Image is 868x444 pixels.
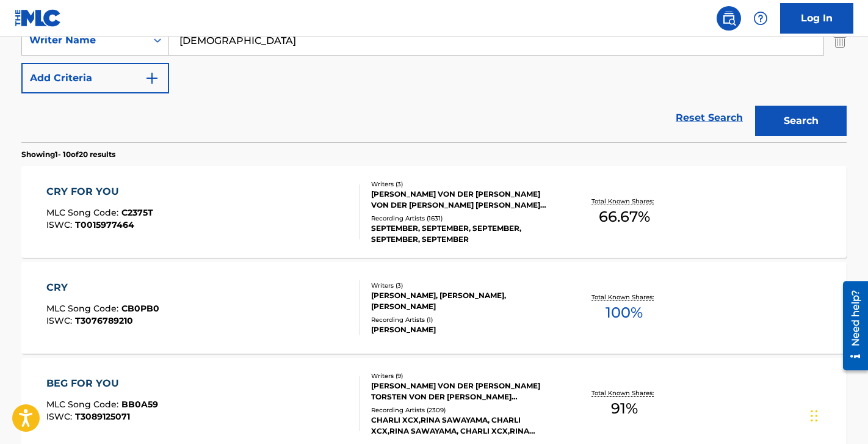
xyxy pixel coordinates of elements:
span: T3089125071 [75,411,130,422]
a: CRY FOR YOUMLC Song Code:C2375TISWC:T0015977464Writers (3)[PERSON_NAME] VON DER [PERSON_NAME] VON... [21,166,847,258]
span: 100 % [606,302,643,324]
span: 66.67 % [599,206,650,228]
p: Total Known Shares: [591,293,657,302]
p: Total Known Shares: [591,197,657,206]
span: MLC Song Code : [46,303,121,314]
iframe: Resource Center [834,276,868,374]
span: T0015977464 [75,219,134,230]
div: Recording Artists ( 2309 ) [371,406,555,415]
button: Search [755,106,847,136]
span: ISWC : [46,315,75,326]
span: C2375T [121,207,153,218]
span: BB0A59 [121,399,158,410]
a: Log In [780,3,853,34]
div: Recording Artists ( 1631 ) [371,214,555,223]
div: [PERSON_NAME] VON DER [PERSON_NAME] VON DER [PERSON_NAME] [PERSON_NAME] BHAGAVAN [371,189,555,211]
span: MLC Song Code : [46,399,121,410]
div: Recording Artists ( 1 ) [371,315,555,324]
p: Showing 1 - 10 of 20 results [21,149,115,160]
div: CRY [46,280,159,295]
div: Help [748,6,773,31]
div: [PERSON_NAME] [371,324,555,335]
span: T3076789210 [75,315,133,326]
div: Writers ( 3 ) [371,281,555,290]
a: CRYMLC Song Code:CB0PB0ISWC:T3076789210Writers (3)[PERSON_NAME], [PERSON_NAME], [PERSON_NAME]Reco... [21,262,847,354]
a: Public Search [717,6,741,31]
span: 91 % [611,398,638,420]
span: ISWC : [46,411,75,422]
span: ISWC : [46,219,75,230]
button: Add Criteria [21,63,169,93]
div: Drag [811,398,818,434]
span: MLC Song Code : [46,207,121,218]
a: Reset Search [670,104,749,131]
div: CRY FOR YOU [46,184,153,199]
div: BEG FOR YOU [46,376,158,391]
img: search [722,11,736,26]
span: CB0PB0 [121,303,159,314]
img: 9d2ae6d4665cec9f34b9.svg [145,71,159,86]
img: Delete Criterion [833,25,847,56]
div: [PERSON_NAME] VON DER [PERSON_NAME] TORSTEN VON DER [PERSON_NAME] [PERSON_NAME], [PERSON_NAME], [... [371,380,555,402]
p: Total Known Shares: [591,388,657,398]
div: Writers ( 3 ) [371,180,555,189]
div: SEPTEMBER, SEPTEMBER, SEPTEMBER, SEPTEMBER, SEPTEMBER [371,223,555,245]
div: Writers ( 9 ) [371,371,555,380]
img: MLC Logo [15,9,62,27]
iframe: Chat Widget [807,385,868,444]
img: help [753,11,768,26]
div: CHARLI XCX,RINA SAWAYAMA, CHARLI XCX,RINA SAWAYAMA, CHARLI XCX,RINA SAWAYAMA, CHARLI XCX,RINA SAW... [371,415,555,437]
div: Writer Name [29,33,139,48]
div: [PERSON_NAME], [PERSON_NAME], [PERSON_NAME] [371,290,555,312]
